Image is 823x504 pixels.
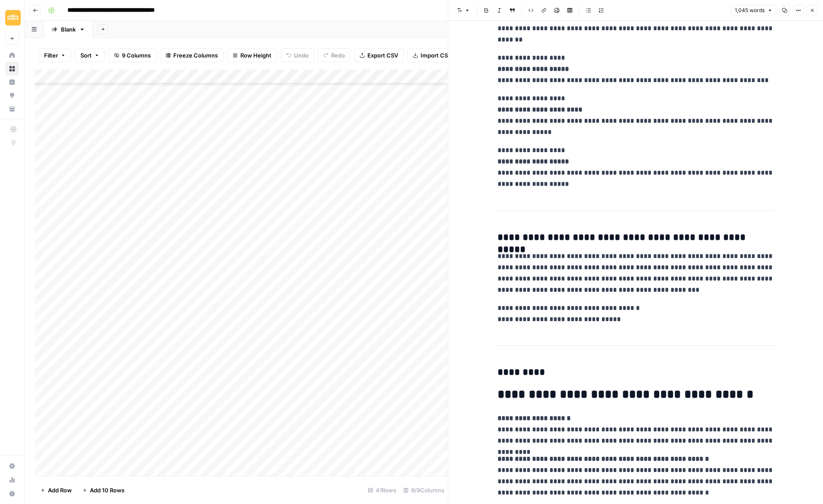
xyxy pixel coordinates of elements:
[90,486,124,494] span: Add 10 Rows
[400,483,448,497] div: 9/9 Columns
[5,75,19,89] a: Insights
[122,51,151,60] span: 9 Columns
[318,48,351,62] button: Redo
[421,51,452,60] span: Import CSV
[160,48,223,62] button: Freeze Columns
[38,48,71,62] button: Filter
[5,89,19,102] a: Opportunities
[44,21,93,38] a: Blank
[80,51,92,60] span: Sort
[294,51,309,60] span: Undo
[5,7,19,29] button: Workspace: Sinch
[5,459,19,473] a: Settings
[227,48,277,62] button: Row Height
[331,51,345,60] span: Redo
[5,102,19,116] a: Your Data
[44,51,58,60] span: Filter
[407,48,457,62] button: Import CSV
[364,483,400,497] div: 41 Rows
[5,487,19,501] button: Help + Support
[5,48,19,62] a: Home
[108,48,156,62] button: 9 Columns
[5,62,19,76] a: Browse
[48,486,72,494] span: Add Row
[173,51,218,60] span: Freeze Columns
[240,51,271,60] span: Row Height
[75,48,105,62] button: Sort
[354,48,404,62] button: Export CSV
[281,48,314,62] button: Undo
[735,6,765,14] span: 1,045 words
[5,473,19,487] a: Usage
[731,5,776,16] button: 1,045 words
[61,25,76,34] div: Blank
[35,483,77,497] button: Add Row
[77,483,130,497] button: Add 10 Rows
[5,10,21,26] img: Sinch Logo
[367,51,398,60] span: Export CSV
